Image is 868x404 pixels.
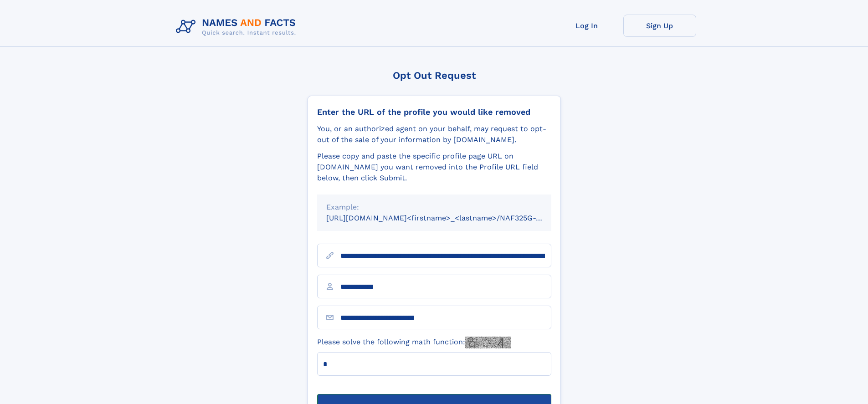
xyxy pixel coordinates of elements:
[308,70,561,81] div: Opt Out Request
[317,151,551,184] div: Please copy and paste the specific profile page URL on [DOMAIN_NAME] you want removed into the Pr...
[172,15,303,39] img: Logo Names and Facts
[317,107,551,117] div: Enter the URL of the profile you would like removed
[317,123,551,145] div: You, or an authorized agent on your behalf, may request to opt-out of the sale of your informatio...
[317,337,511,348] label: Please solve the following math function:
[550,15,623,37] a: Log In
[623,15,696,37] a: Sign Up
[326,202,542,213] div: Example:
[326,214,569,222] small: [URL][DOMAIN_NAME]<firstname>_<lastname>/NAF325G-xxxxxxxx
